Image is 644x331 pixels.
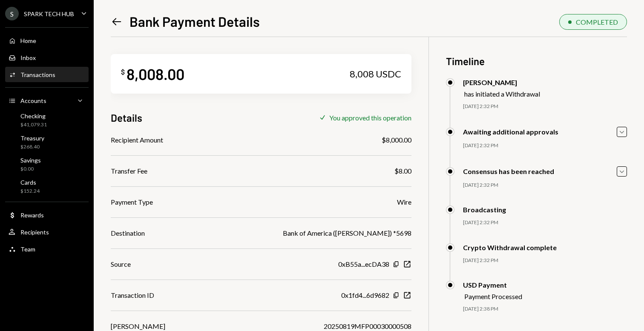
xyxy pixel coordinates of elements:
div: Recipient Amount [111,135,163,145]
div: Payment Type [111,197,153,207]
div: Transfer Fee [111,166,147,176]
a: Treasury$268.40 [5,132,89,152]
div: Checking [20,112,47,120]
div: Accounts [20,97,46,104]
div: S [5,7,19,20]
a: Accounts [5,93,89,108]
h3: Details [111,111,142,125]
div: has initiated a Withdrawal [464,90,540,98]
a: Transactions [5,67,89,82]
div: 8,008 USDC [350,68,401,80]
div: $8.00 [394,166,411,176]
div: Wire [397,197,411,207]
div: [PERSON_NAME] [463,78,540,86]
div: Treasury [20,134,44,142]
a: Home [5,33,89,48]
div: 0xB55a...ecDA38 [338,259,389,269]
div: COMPLETED [576,18,618,26]
div: [DATE] 2:32 PM [463,142,627,149]
div: Consensus has been reached [463,167,554,175]
a: Savings$0.00 [5,154,89,174]
div: $41,079.31 [20,121,47,128]
div: You approved this operation [329,114,411,122]
div: 8,008.00 [126,64,184,83]
div: USD Payment [463,281,522,289]
div: Payment Processed [464,292,522,300]
div: [DATE] 2:32 PM [463,182,627,189]
div: Rewards [20,211,44,219]
div: $8,000.00 [382,135,411,145]
div: Broadcasting [463,205,506,214]
div: [DATE] 2:32 PM [463,257,627,264]
h1: Bank Payment Details [129,13,260,30]
div: Home [20,37,36,44]
div: Cards [20,179,40,186]
div: Bank of America ([PERSON_NAME]) *5698 [283,228,411,238]
a: Cards$152.24 [5,176,89,197]
div: Awaiting additional approvals [463,128,558,136]
div: SPARK TECH HUB [24,10,74,17]
a: Checking$41,079.31 [5,110,89,130]
div: Source [111,259,131,269]
a: Inbox [5,50,89,65]
div: $0.00 [20,165,41,173]
h3: Timeline [446,54,627,68]
div: 0x1fd4...6d9682 [341,290,389,300]
a: Recipients [5,224,89,240]
div: Savings [20,157,41,164]
div: $ [121,68,125,76]
a: Rewards [5,207,89,223]
a: Team [5,241,89,257]
div: Destination [111,228,145,238]
div: Inbox [20,54,36,61]
div: Team [20,245,35,253]
div: Transaction ID [111,290,154,300]
div: Crypto Withdrawal complete [463,243,557,251]
div: Recipients [20,228,49,236]
div: $152.24 [20,188,40,195]
div: [DATE] 2:32 PM [463,103,627,110]
div: $268.40 [20,143,44,151]
div: Transactions [20,71,55,78]
div: [DATE] 2:38 PM [463,305,627,313]
div: [DATE] 2:32 PM [463,219,627,226]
